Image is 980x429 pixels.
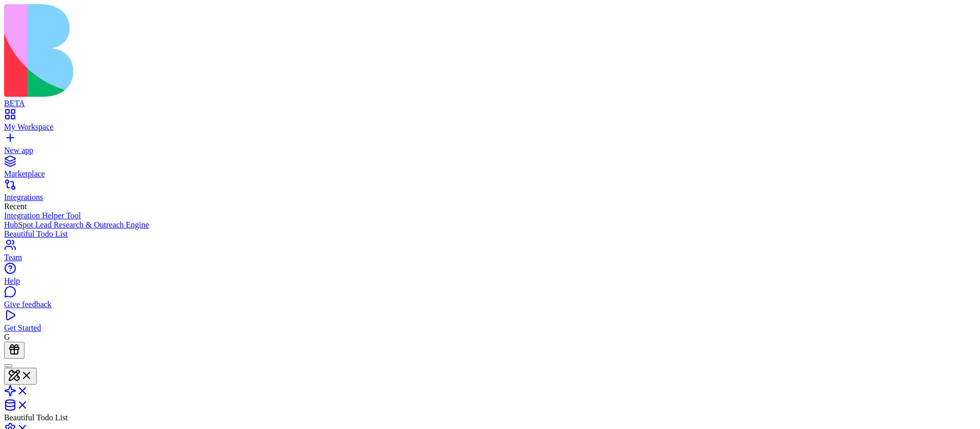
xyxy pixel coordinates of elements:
div: New app [4,146,976,155]
a: HubSpot Lead Research & Outreach Engine [4,220,976,230]
a: Give feedback [4,291,976,309]
img: logo [4,4,414,97]
div: Integrations [4,193,976,202]
span: Beautiful Todo List [4,413,68,422]
a: Marketplace [4,160,976,179]
a: Integrations [4,184,976,202]
div: Help [4,276,976,286]
a: Get Started [4,314,976,333]
div: Team [4,253,976,262]
span: G [4,333,10,341]
a: Beautiful Todo List [4,230,976,239]
span: Recent [4,202,27,211]
div: Give feedback [4,300,976,309]
a: Team [4,244,976,262]
div: Marketplace [4,169,976,179]
a: New app [4,137,976,155]
a: BETA [4,90,976,108]
div: Get Started [4,323,976,333]
a: Integration Helper Tool [4,211,976,220]
div: BETA [4,99,976,108]
div: My Workspace [4,122,976,132]
a: My Workspace [4,113,976,132]
a: Help [4,267,976,286]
